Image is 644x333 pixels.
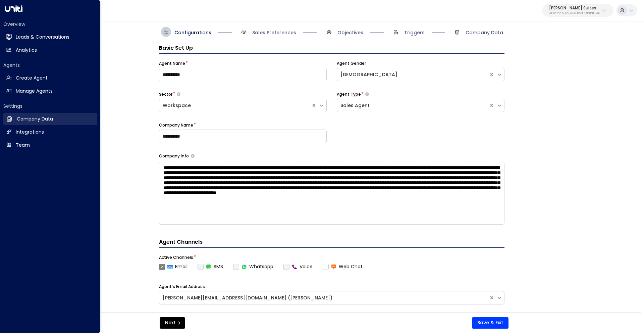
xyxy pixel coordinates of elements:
[159,263,187,270] label: Email
[337,91,361,97] label: Agent Type
[16,129,44,136] h2: Integrations
[191,154,195,158] button: Provide a brief overview of your company, including your industry, products or services, and any ...
[159,238,504,248] h4: Agent Channels
[160,317,185,329] button: Next
[283,263,313,270] div: To activate this channel, please go to the Integrations page
[159,44,504,54] h3: Basic Set Up
[177,92,180,96] button: Select whether your copilot will handle inquiries directly from leads or from brokers representin...
[337,60,366,66] label: Agent Gender
[337,29,363,36] span: Objectives
[283,263,313,270] label: Voice
[3,21,97,28] h2: Overview
[233,263,273,270] label: Whatsapp
[466,29,503,36] span: Company Data
[159,122,193,128] label: Company Name
[323,263,363,270] label: Web Chat
[549,12,600,15] p: 638ec7b5-66cb-467c-be2f-f19c05816232
[233,263,273,270] div: To activate this channel, please go to the Integrations page
[549,6,600,10] p: [PERSON_NAME] Suites
[16,142,30,149] h2: Team
[163,294,485,301] div: [PERSON_NAME][EMAIL_ADDRESS][DOMAIN_NAME] ([PERSON_NAME])
[159,254,193,260] label: Active Channels
[159,284,205,290] label: Agent's Email Address
[16,34,69,41] h2: Leads & Conversations
[340,71,485,78] div: [DEMOGRAPHIC_DATA]
[340,102,485,109] div: Sales Agent
[159,91,172,97] label: Sector
[16,88,53,95] h2: Manage Agents
[3,113,97,125] a: Company Data
[198,263,223,270] label: SMS
[3,31,97,43] a: Leads & Conversations
[3,126,97,138] a: Integrations
[3,62,97,68] h2: Agents
[198,263,223,270] div: To activate this channel, please go to the Integrations page
[163,102,308,109] div: Workspace
[16,75,48,82] h2: Create Agent
[404,29,425,36] span: Triggers
[159,153,189,159] label: Company Info
[17,115,53,123] h2: Company Data
[3,103,97,109] h2: Settings
[472,317,508,329] button: Save & Exit
[3,72,97,84] a: Create Agent
[3,44,97,56] a: Analytics
[16,47,37,54] h2: Analytics
[542,4,613,17] button: [PERSON_NAME] Suites638ec7b5-66cb-467c-be2f-f19c05816232
[3,139,97,151] a: Team
[159,60,185,66] label: Agent Name
[3,85,97,97] a: Manage Agents
[252,29,296,36] span: Sales Preferences
[365,92,369,96] button: Select whether your copilot will handle inquiries directly from leads or from brokers representin...
[174,29,211,36] span: Configurations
